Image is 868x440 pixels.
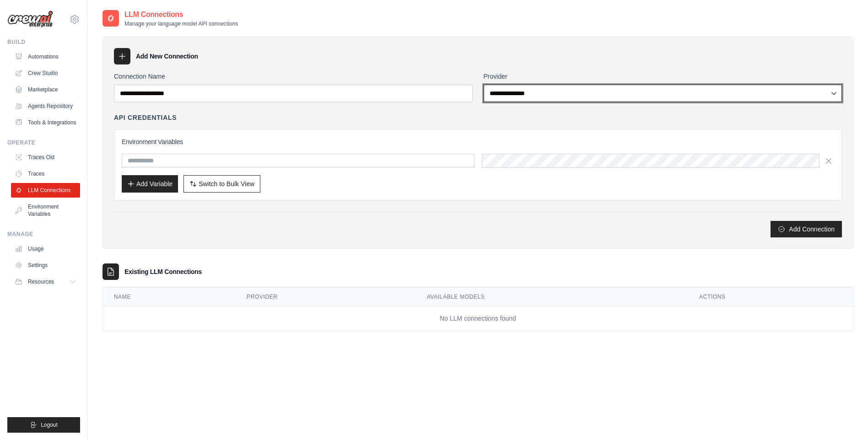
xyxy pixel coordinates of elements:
a: Usage [11,241,80,256]
h3: Environment Variables [122,137,834,146]
h3: Existing LLM Connections [124,267,202,276]
a: Automations [11,49,80,64]
th: Actions [688,288,853,306]
span: Switch to Bulk View [199,179,254,188]
a: Marketplace [11,82,80,97]
a: LLM Connections [11,183,80,198]
button: Switch to Bulk View [183,175,260,193]
a: Tools & Integrations [11,115,80,130]
h3: Add New Connection [136,52,198,61]
img: Logo [7,11,53,28]
label: Connection Name [114,72,473,81]
h2: LLM Connections [124,9,238,20]
a: Settings [11,258,80,273]
span: Resources [28,278,54,285]
button: Logout [7,417,80,433]
a: Agents Repository [11,99,80,113]
p: Manage your language model API connections [124,20,238,27]
button: Add Connection [771,221,842,237]
a: Traces Old [11,150,80,165]
button: Add Variable [122,175,178,193]
div: Manage [7,231,80,238]
div: Build [7,38,80,46]
th: Provider [236,288,416,306]
button: Resources [11,274,80,289]
th: Available Models [416,288,688,306]
th: Name [103,288,236,306]
label: Provider [484,72,842,81]
a: Traces [11,166,80,181]
a: Crew Studio [11,66,80,80]
div: Operate [7,139,80,146]
span: Logout [41,421,58,429]
td: No LLM connections found [103,306,853,331]
a: Environment Variables [11,199,80,221]
h4: API Credentials [114,113,177,122]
